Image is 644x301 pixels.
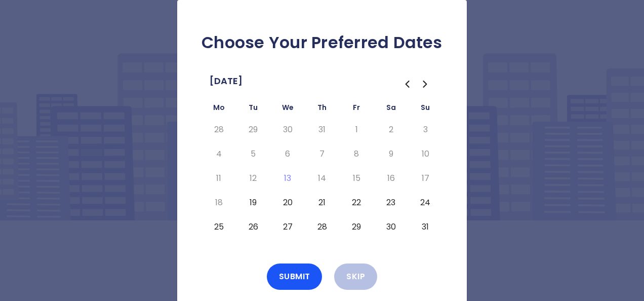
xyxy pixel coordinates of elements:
th: Thursday [305,101,339,118]
button: Wednesday, July 30th, 2025 [278,122,297,138]
h2: Choose Your Preferred Dates [193,32,451,53]
button: Monday, August 11th, 2025 [210,170,228,186]
button: Tuesday, July 29th, 2025 [244,122,262,138]
button: Saturday, August 30th, 2025 [382,219,400,235]
button: Sunday, August 17th, 2025 [416,170,434,186]
button: Saturday, August 23rd, 2025 [382,195,400,211]
button: Thursday, August 14th, 2025 [313,170,331,186]
button: Sunday, August 3rd, 2025 [416,122,434,138]
button: Tuesday, August 19th, 2025 [244,195,262,211]
button: Friday, August 29th, 2025 [347,219,366,235]
button: Friday, August 1st, 2025 [347,122,366,138]
th: Friday [339,101,374,118]
button: Tuesday, August 5th, 2025 [244,146,262,162]
button: Submit [267,264,323,290]
button: Wednesday, August 6th, 2025 [278,146,297,162]
button: Friday, August 8th, 2025 [347,146,366,162]
table: August 2025 [202,101,442,239]
button: Thursday, August 28th, 2025 [313,219,331,235]
button: Thursday, August 7th, 2025 [313,146,331,162]
button: Wednesday, August 20th, 2025 [278,195,297,211]
th: Monday [202,101,236,118]
th: Saturday [374,101,408,118]
button: Saturday, August 9th, 2025 [382,146,400,162]
button: Monday, August 25th, 2025 [210,219,228,235]
button: Monday, July 28th, 2025 [210,122,228,138]
button: Skip [334,264,377,290]
button: Today, Wednesday, August 13th, 2025 [278,170,297,186]
button: Wednesday, August 27th, 2025 [278,219,297,235]
button: Sunday, August 31st, 2025 [416,219,434,235]
button: Thursday, August 21st, 2025 [313,195,331,211]
button: Tuesday, August 26th, 2025 [244,219,262,235]
button: Sunday, August 10th, 2025 [416,146,434,162]
button: Saturday, August 16th, 2025 [382,170,400,186]
button: Monday, August 18th, 2025 [210,195,228,211]
span: [DATE] [210,73,243,89]
button: Go to the Next Month [416,75,434,93]
th: Wednesday [270,101,305,118]
button: Saturday, August 2nd, 2025 [382,122,400,138]
button: Go to the Previous Month [398,75,416,93]
button: Thursday, July 31st, 2025 [313,122,331,138]
button: Tuesday, August 12th, 2025 [244,170,262,186]
th: Sunday [408,101,442,118]
button: Friday, August 22nd, 2025 [347,195,366,211]
button: Sunday, August 24th, 2025 [416,195,434,211]
button: Friday, August 15th, 2025 [347,170,366,186]
button: Monday, August 4th, 2025 [210,146,228,162]
th: Tuesday [236,101,270,118]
